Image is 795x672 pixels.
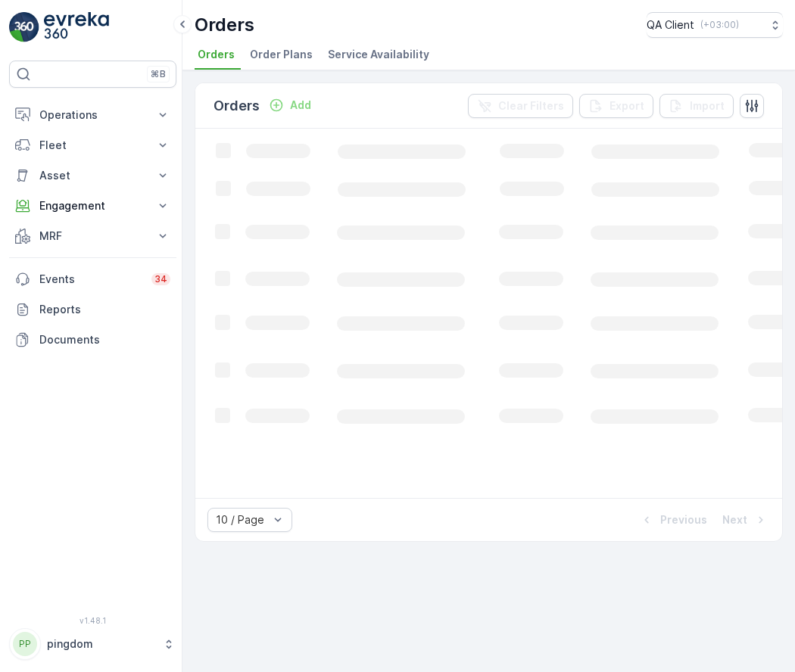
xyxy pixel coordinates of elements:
[9,191,176,221] button: Engagement
[44,12,109,42] img: logo_light-DOdMpM7g.png
[721,511,770,529] button: Next
[609,98,644,114] p: Export
[647,17,694,33] p: QA Client
[214,95,260,117] p: Orders
[638,511,709,529] button: Previous
[39,168,146,183] p: Asset
[195,13,254,37] p: Orders
[660,512,707,527] p: Previous
[722,512,747,527] p: Next
[647,12,783,38] button: QA Client(+03:00)
[690,98,725,114] p: Import
[39,332,170,347] p: Documents
[9,294,176,325] a: Reports
[9,12,39,42] img: logo
[9,325,176,355] a: Documents
[250,47,313,62] span: Order Plans
[498,98,564,114] p: Clear Filters
[39,272,142,287] p: Events
[39,229,146,244] p: MRF
[9,616,176,625] span: v 1.48.1
[328,47,429,62] span: Service Availability
[9,160,176,191] button: Asset
[579,94,653,118] button: Export
[468,94,573,118] button: Clear Filters
[39,138,146,153] p: Fleet
[39,302,170,317] p: Reports
[263,96,317,114] button: Add
[9,264,176,294] a: Events34
[47,636,155,652] p: pingdom
[700,19,739,31] p: ( +03:00 )
[13,632,37,656] div: PP
[151,68,166,80] p: ⌘B
[290,98,311,113] p: Add
[9,221,176,251] button: MRF
[9,130,176,160] button: Fleet
[9,628,176,660] button: PPpingdom
[198,47,235,62] span: Orders
[659,94,734,118] button: Import
[39,198,146,213] p: Engagement
[154,273,167,285] p: 34
[9,100,176,130] button: Operations
[39,107,146,123] p: Operations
